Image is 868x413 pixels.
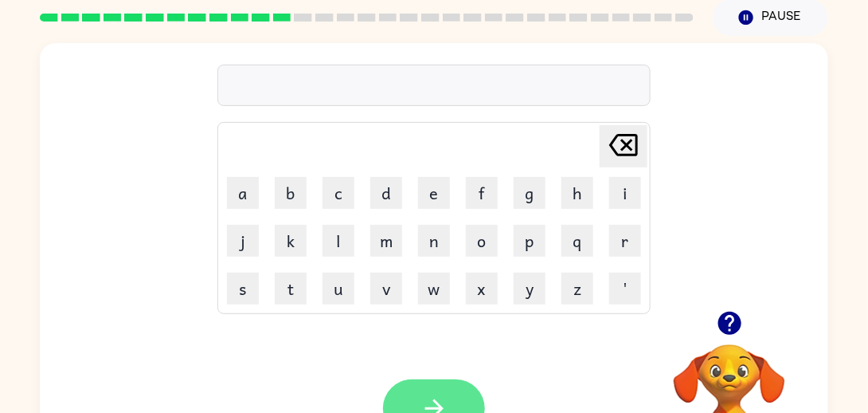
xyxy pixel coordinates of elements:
[370,225,402,257] button: m
[323,225,354,257] button: l
[323,273,354,305] button: u
[275,273,307,305] button: t
[370,273,402,305] button: v
[561,225,593,257] button: q
[370,177,402,209] button: d
[561,177,593,209] button: h
[323,177,354,209] button: c
[466,273,498,305] button: x
[609,273,641,305] button: '
[227,273,259,305] button: s
[466,225,498,257] button: o
[514,273,545,305] button: y
[418,225,450,257] button: n
[227,225,259,257] button: j
[418,177,450,209] button: e
[275,225,307,257] button: k
[514,225,545,257] button: p
[466,177,498,209] button: f
[418,273,450,305] button: w
[609,225,641,257] button: r
[609,177,641,209] button: i
[561,273,593,305] button: z
[227,177,259,209] button: a
[514,177,545,209] button: g
[275,177,307,209] button: b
